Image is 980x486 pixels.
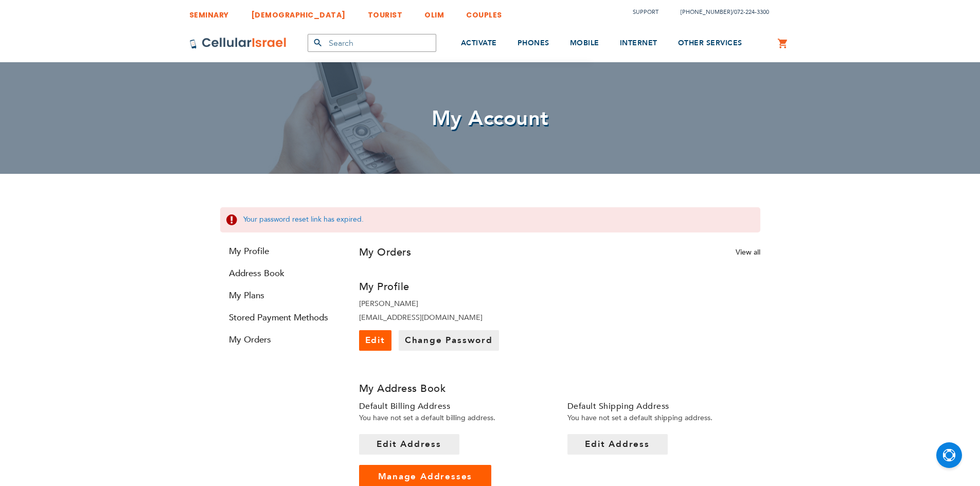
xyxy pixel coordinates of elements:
[220,290,344,301] a: My Plans
[567,401,760,412] h4: Default Shipping Address
[620,38,657,48] span: INTERNET
[567,434,668,455] a: Edit Address
[359,245,412,259] h3: My Orders
[466,3,502,22] a: COUPLES
[670,5,769,20] li: /
[189,3,229,22] a: SEMINARY
[681,8,732,16] a: [PHONE_NUMBER]
[432,104,549,133] span: My Account
[359,412,552,424] address: You have not set a default billing address.
[736,247,760,257] a: View all
[424,3,444,22] a: OLIM
[220,312,344,323] a: Stored Payment Methods
[377,438,441,450] span: Edit Address
[633,8,658,16] a: Support
[399,330,499,351] a: Change Password
[359,434,459,455] a: Edit Address
[570,24,599,63] a: MOBILE
[359,280,552,294] h3: My Profile
[365,334,385,346] span: Edit
[220,207,760,232] div: Your password reset link has expired.
[251,3,346,22] a: [DEMOGRAPHIC_DATA]
[461,24,497,63] a: ACTIVATE
[359,401,552,412] h4: Default Billing Address
[308,34,436,52] input: Search
[518,38,549,48] span: PHONES
[359,330,391,351] a: Edit
[359,382,446,395] span: My Address Book
[518,24,549,63] a: PHONES
[189,37,287,49] img: Cellular Israel Logo
[620,24,657,63] a: INTERNET
[378,471,473,482] span: Manage Addresses
[220,267,344,279] a: Address Book
[570,38,599,48] span: MOBILE
[359,299,552,309] li: [PERSON_NAME]
[734,8,769,16] a: 072-224-3300
[368,3,403,22] a: TOURIST
[359,313,552,322] li: [EMAIL_ADDRESS][DOMAIN_NAME]
[678,38,742,48] span: OTHER SERVICES
[567,412,760,424] address: You have not set a default shipping address.
[220,245,344,257] a: My Profile
[585,438,650,450] span: Edit Address
[220,334,344,346] a: My Orders
[461,38,497,48] span: ACTIVATE
[678,24,742,63] a: OTHER SERVICES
